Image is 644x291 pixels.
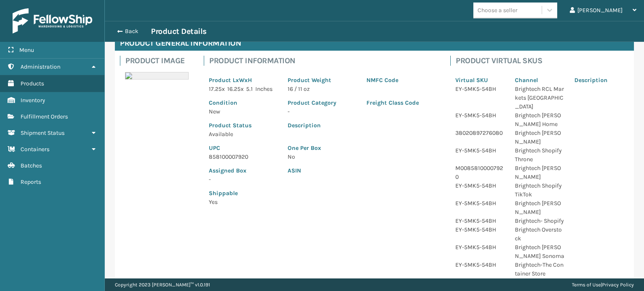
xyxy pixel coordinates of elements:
[515,216,564,225] p: Brightech- Shopify
[209,166,278,175] p: Assigned Box
[209,85,225,93] span: 17.25 x
[125,56,194,66] h4: Product Image
[209,130,278,139] p: Available
[288,152,435,161] p: No
[151,26,207,36] h3: Product Details
[255,85,273,93] span: Inches
[478,6,517,15] div: Choose a seller
[572,278,634,291] div: |
[209,144,278,152] p: UPC
[515,111,564,129] p: Brightech [PERSON_NAME] Home
[21,146,49,153] span: Containers
[209,175,278,184] p: -
[455,278,505,287] p: EY-5MK5-54BH
[21,129,65,136] span: Shipment Status
[209,189,278,198] p: Shippable
[21,97,45,104] span: Inventory
[456,56,629,66] h4: Product Virtual SKUs
[288,76,356,85] p: Product Weight
[209,107,278,116] p: New
[227,85,244,93] span: 16.25 x
[288,121,435,130] p: Description
[515,85,564,111] p: Brightech RCL Markets [GEOGRAPHIC_DATA]
[455,111,505,120] p: EY-5MK5-54BH
[209,198,278,206] p: Yes
[515,164,564,181] p: Brightech [PERSON_NAME]
[602,282,634,288] a: Privacy Policy
[515,199,564,216] p: Brightech [PERSON_NAME]
[515,243,564,260] p: Brightech [PERSON_NAME] Sonoma
[455,76,505,85] p: Virtual SKU
[455,260,505,269] p: EY-5MK5-54BH
[209,152,278,161] p: 858100007920
[112,28,151,35] button: Back
[21,63,60,70] span: Administration
[574,76,624,85] p: Description
[209,56,440,66] h4: Product Information
[209,98,278,107] p: Condition
[455,129,505,137] p: 38020897276080
[455,216,505,225] p: EY-5MK5-54BH
[515,129,564,146] p: Brightech [PERSON_NAME]
[515,181,564,199] p: Brightech Shopify TikTok
[455,243,505,252] p: EY-5MK5-54BH
[115,278,210,291] p: Copyright 2023 [PERSON_NAME]™ v 1.0.191
[115,36,634,51] h4: Product General Information
[572,282,601,288] a: Terms of Use
[209,76,278,85] p: Product LxWxH
[455,199,505,208] p: EY-5MK5-54BH
[455,164,505,181] p: M00858100007920
[19,46,34,54] span: Menu
[366,98,435,107] p: Freight Class Code
[288,107,356,116] p: -
[288,85,310,93] span: 16 / 11 oz
[455,146,505,155] p: EY-5MK5-54BH
[288,144,435,152] p: One Per Box
[21,113,68,120] span: Fulfillment Orders
[288,166,435,175] p: ASIN
[246,85,253,93] span: 5.1
[209,121,278,130] p: Product Status
[13,8,92,33] img: logo
[515,225,564,243] p: Brightech Overstock
[455,85,505,93] p: EY-5MK5-54BH
[366,76,435,85] p: NMFC Code
[125,72,189,80] img: 51104088640_40f294f443_o-scaled-700x700.jpg
[455,225,505,234] p: EY-5MK5-54BH
[21,162,42,169] span: Batches
[515,76,564,85] p: Channel
[21,178,41,185] span: Reports
[455,181,505,190] p: EY-5MK5-54BH
[515,260,564,278] p: Brightech-The Container Store
[21,80,44,87] span: Products
[288,98,356,107] p: Product Category
[515,146,564,164] p: Brightech Shopify Throne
